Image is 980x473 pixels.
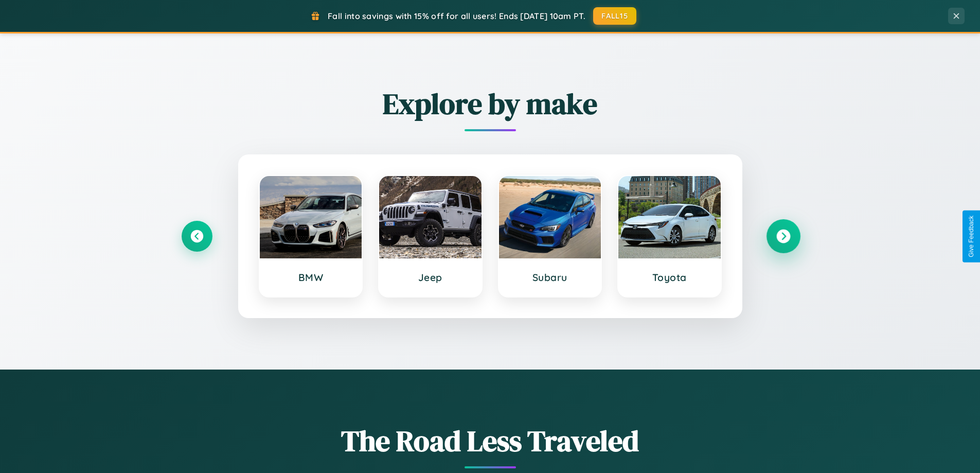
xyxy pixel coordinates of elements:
[593,7,636,25] button: FALL15
[270,271,352,284] h3: BMW
[182,84,799,124] h2: Explore by make
[182,421,799,461] h1: The Road Less Traveled
[389,271,471,284] h3: Jeep
[968,216,975,257] div: Give Feedback
[328,11,585,21] span: Fall into savings with 15% off for all users! Ends [DATE] 10am PT.
[509,271,591,284] h3: Subaru
[629,271,710,284] h3: Toyota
